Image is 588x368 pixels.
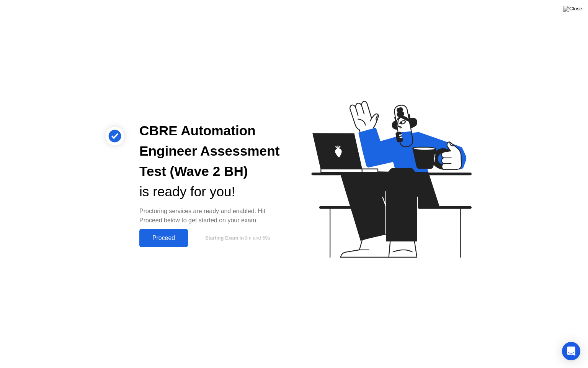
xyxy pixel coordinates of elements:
[139,121,282,181] div: CBRE Automation Engineer Assessment Test (Wave 2 BH)
[562,342,580,360] div: Open Intercom Messenger
[139,207,282,225] div: Proctoring services are ready and enabled. Hit Proceed below to get started on your exam.
[139,182,282,202] div: is ready for you!
[139,229,188,247] button: Proceed
[192,231,282,245] button: Starting Exam in9m and 59s
[142,235,186,242] div: Proceed
[563,6,582,12] img: Close
[245,235,270,241] span: 9m and 59s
